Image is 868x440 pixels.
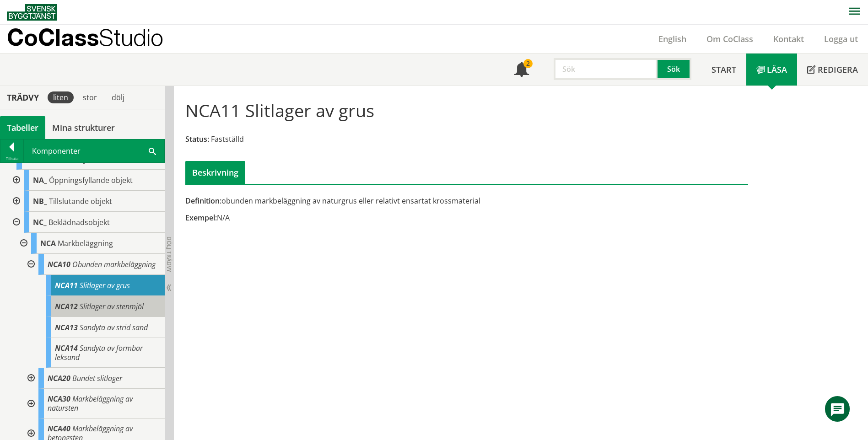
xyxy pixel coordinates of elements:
span: Definition: [185,196,221,206]
a: CoClassStudio [7,25,183,53]
div: 2 [523,59,533,68]
span: Läsa [767,64,787,75]
span: Studio [99,24,163,51]
span: NCA11 [55,280,78,290]
a: Mina strukturer [45,116,122,139]
span: Obunden markbeläggning [72,259,156,269]
span: NCA20 [48,373,70,383]
img: Svensk Byggtjänst [7,4,57,21]
a: Start [701,54,746,86]
span: Redigera [818,64,858,75]
a: Om CoClass [696,33,763,44]
span: NCA [40,238,56,248]
span: Markbeläggning [58,238,113,248]
a: 2 [504,54,539,86]
span: Beklädnadsobjekt [49,217,110,227]
div: Trädvy [2,92,44,102]
span: NCA14 [55,343,78,353]
span: Slitlager av stenmjöl [80,301,144,311]
span: NCA10 [48,259,70,269]
a: Kontakt [763,33,814,44]
span: Markbeläggning av natursten [48,394,133,413]
div: obunden markbeläggning av naturgrus eller relativt ensartat krossmaterial [185,196,555,206]
div: N/A [185,213,555,223]
span: Notifikationer [514,63,529,78]
div: dölj [106,91,130,103]
span: Tillslutande objekt [49,196,112,206]
span: NCA12 [55,301,78,311]
span: Start [712,64,736,75]
span: NCA13 [55,322,78,333]
span: NCA40 [48,424,70,434]
a: English [648,33,696,44]
span: NCA30 [48,394,70,404]
span: Slitlager av grus [80,280,130,290]
span: Öppningsfyllande objekt [49,175,133,185]
span: NC_ [33,217,47,227]
button: Sök [658,58,691,80]
span: NB_ [33,196,47,206]
div: stor [77,91,102,103]
span: Sandyta av formbar leksand [55,343,143,362]
span: Sandyta av strid sand [80,322,148,333]
a: Logga ut [814,33,868,44]
span: Fastställd [211,134,244,144]
a: Läsa [746,54,797,86]
a: Redigera [797,54,868,86]
span: NA_ [33,175,47,185]
p: CoClass [7,32,163,43]
div: Beskrivning [185,161,245,184]
span: Dölj trädvy [165,236,173,272]
span: Sök i tabellen [149,146,156,156]
span: Status: [185,134,209,144]
div: Komponenter [24,140,164,162]
div: Tillbaka [0,155,23,162]
h1: NCA11 Slitlager av grus [185,100,374,120]
input: Sök [554,58,658,80]
span: Exempel: [185,213,217,223]
div: liten [48,91,74,103]
span: Bundet slitlager [72,373,122,383]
